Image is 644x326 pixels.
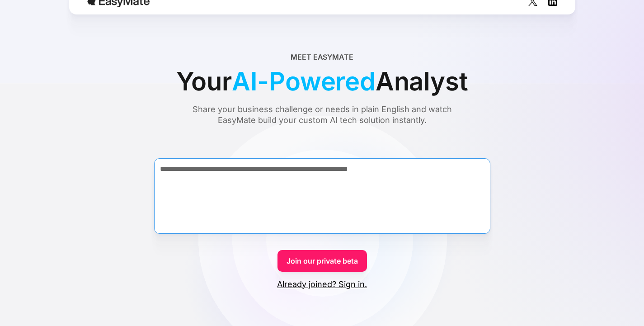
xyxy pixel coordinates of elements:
[291,52,353,62] div: Meet EasyMate
[176,62,468,100] div: Your
[277,279,367,290] a: Already joined? Sign in.
[22,142,622,290] form: Form
[175,104,469,126] div: Share your business challenge or needs in plain English and watch EasyMate build your custom AI t...
[376,62,468,100] span: Analyst
[232,62,376,100] span: AI-Powered
[277,250,367,272] a: Join our private beta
